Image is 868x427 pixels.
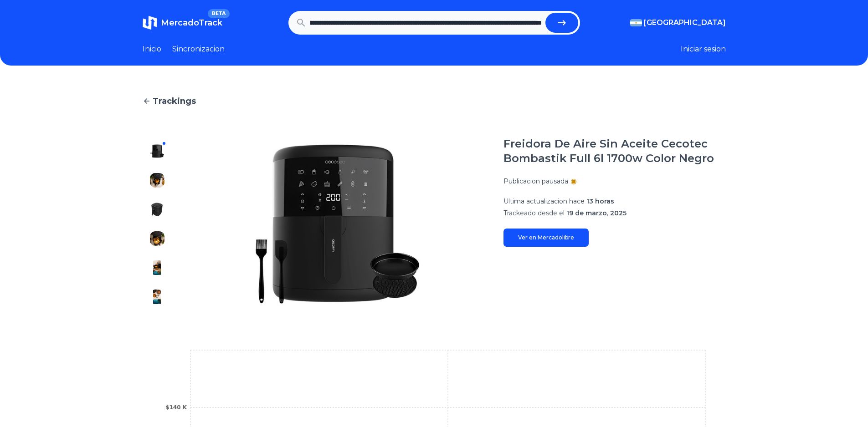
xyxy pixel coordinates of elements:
[143,44,161,55] a: Inicio
[630,19,642,26] img: Argentina
[143,15,157,30] img: MercadoTrack
[150,290,164,304] img: Freidora De Aire Sin Aceite Cecotec Bombastik Full 6l 1700w Color Negro
[503,177,568,186] p: Publicacion pausada
[150,202,164,217] img: Freidora De Aire Sin Aceite Cecotec Bombastik Full 6l 1700w Color Negro
[630,17,726,28] button: [GEOGRAPHIC_DATA]
[208,9,229,18] span: BETA
[681,44,726,55] button: Iniciar sesion
[644,17,726,28] span: [GEOGRAPHIC_DATA]
[150,260,164,275] img: Freidora De Aire Sin Aceite Cecotec Bombastik Full 6l 1700w Color Negro
[150,144,164,158] img: Freidora De Aire Sin Aceite Cecotec Bombastik Full 6l 1700w Color Negro
[172,44,225,55] a: Sincronizacion
[503,209,565,217] span: Trackeado desde el
[143,95,726,107] a: Trackings
[503,229,589,247] a: Ver en Mercadolibre
[150,173,164,188] img: Freidora De Aire Sin Aceite Cecotec Bombastik Full 6l 1700w Color Negro
[503,197,585,205] span: Ultima actualizacion hace
[143,15,222,30] a: MercadoTrackBETA
[153,95,196,107] span: Trackings
[165,404,187,411] tspan: $140 K
[586,197,614,205] span: 13 horas
[566,209,627,217] span: 19 de marzo, 2025
[503,137,726,166] h1: Freidora De Aire Sin Aceite Cecotec Bombastik Full 6l 1700w Color Negro
[150,231,164,246] img: Freidora De Aire Sin Aceite Cecotec Bombastik Full 6l 1700w Color Negro
[190,137,485,311] img: Freidora De Aire Sin Aceite Cecotec Bombastik Full 6l 1700w Color Negro
[161,18,222,28] span: MercadoTrack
